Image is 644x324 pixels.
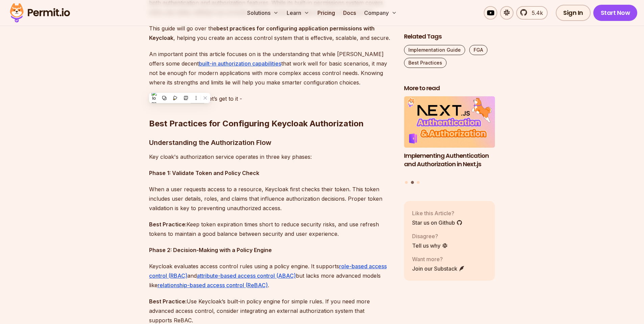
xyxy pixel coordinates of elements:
button: Go to slide 1 [405,181,408,184]
a: 5.4k [516,6,548,20]
h2: Related Tags [404,32,495,41]
button: Solutions [244,6,281,20]
h3: Understanding the Authorization Flow [149,137,393,148]
a: Start Now [593,5,638,21]
a: relationship-based access control (ReBAC) [158,282,268,289]
a: Implementing Authentication and Authorization in Next.jsImplementing Authentication and Authoriza... [404,97,495,177]
strong: Best Practice: [149,298,187,305]
p: This guide will go over the , helping you create an access control system that is effective, scal... [149,24,393,43]
p: Want more? [412,255,465,263]
h3: Implementing Authentication and Authorization in Next.js [404,152,495,169]
a: Best Practices [404,58,447,68]
p: Disagree? [412,232,448,240]
p: Keep token expiration times short to reduce security risks, and use refresh tokens to maintain a ... [149,220,393,239]
a: built-in authorization capabilities [199,60,281,67]
a: role-based access control (RBAC) [149,263,387,279]
strong: Phase 2: Decision-Making with a Policy Engine [149,247,272,253]
img: Permit logo [7,1,73,24]
strong: Phase 1: Validate Token and Policy Check [149,170,259,176]
strong: best practices for configuring application permissions with Keycloak [149,25,375,41]
p: Without further adieu, let’s get to it - [149,94,393,103]
h2: More to read [404,84,495,93]
a: Sign In [556,5,591,21]
p: Keycloak evaluates access control rules using a policy engine. It supports and but lacks more adv... [149,261,393,290]
a: attribute-based access control (ABAC) [197,272,296,279]
div: Posts [404,97,495,185]
strong: Best Practice: [149,221,187,228]
p: When a user requests access to a resource, Keycloak first checks their token. This token includes... [149,184,393,213]
button: Go to slide 2 [411,181,414,184]
button: Learn [284,6,312,20]
p: Key cloak's authorization service operates in three key phases: [149,152,393,161]
img: Implementing Authentication and Authorization in Next.js [404,97,495,148]
button: Go to slide 3 [417,181,420,184]
h2: Best Practices for Configuring Keycloak Authorization [149,91,393,129]
a: Implementation Guide [404,45,465,55]
a: Join our Substack [412,265,465,273]
a: Star us on Github [412,219,462,227]
a: FGA [469,45,487,55]
a: Docs [340,6,359,20]
p: An important point this article focuses on is the understanding that while [PERSON_NAME] offers s... [149,49,393,87]
a: Tell us why [412,242,448,250]
button: Company [361,6,400,20]
p: Like this Article? [412,209,462,217]
a: Pricing [315,6,338,20]
span: 5.4k [528,9,543,17]
li: 2 of 3 [404,97,495,177]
